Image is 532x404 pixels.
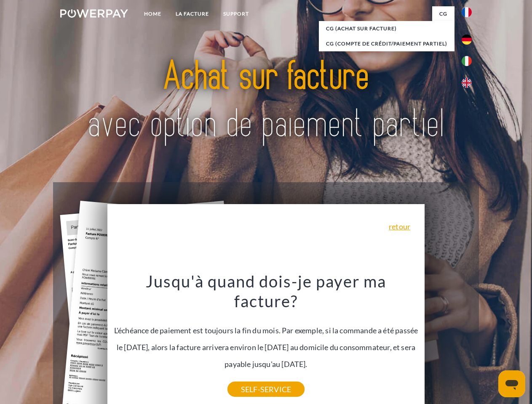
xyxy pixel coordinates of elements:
[462,35,472,45] img: de
[462,7,472,17] img: fr
[112,271,420,389] div: L'échéance de paiement est toujours la fin du mois. Par exemple, si la commande a été passée le [...
[80,40,452,161] img: title-powerpay_fr.svg
[227,382,305,397] a: SELF-SERVICE
[319,36,454,51] a: CG (Compte de crédit/paiement partiel)
[168,6,216,21] a: LA FACTURE
[389,223,410,230] a: retour
[216,6,256,21] a: Support
[432,6,454,21] a: CG
[112,271,420,311] h3: Jusqu'à quand dois-je payer ma facture?
[319,21,454,36] a: CG (achat sur facture)
[498,370,525,397] iframe: Bouton de lancement de la fenêtre de messagerie
[60,9,128,18] img: logo-powerpay-white.svg
[462,78,472,88] img: en
[137,6,168,21] a: Home
[462,56,472,66] img: it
